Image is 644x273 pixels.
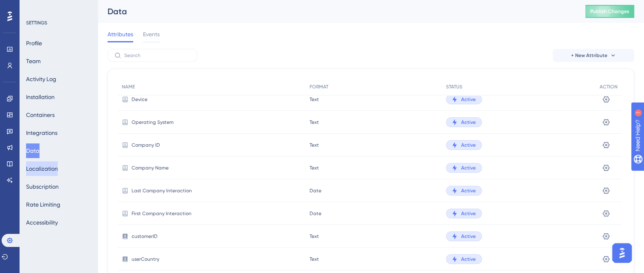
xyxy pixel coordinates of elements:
[26,125,57,140] button: Integrations
[26,54,41,68] button: Team
[310,142,319,148] span: Text
[600,84,618,90] span: ACTION
[310,84,328,90] span: FORMAT
[310,233,319,240] span: Text
[57,4,59,11] div: 1
[310,96,319,103] span: Text
[26,108,55,122] button: Containers
[461,233,476,240] span: Active
[26,36,42,51] button: Profile
[143,29,160,39] span: Events
[446,84,462,90] span: STATUS
[461,165,476,171] span: Active
[132,165,169,171] span: Company Name
[461,119,476,125] span: Active
[310,256,319,262] span: Text
[108,6,565,17] div: Data
[26,197,60,212] button: Rate Limiting
[124,53,190,58] input: Search
[26,90,55,104] button: Installation
[132,187,192,194] span: Last Company Interaction
[132,256,159,262] span: userCountry
[26,215,58,230] button: Accessibility
[610,241,634,265] iframe: UserGuiding AI Assistant Launcher
[310,165,319,171] span: Text
[310,119,319,125] span: Text
[19,2,51,12] span: Need Help?
[132,210,191,217] span: First Company Interaction
[26,72,56,86] button: Activity Log
[553,49,634,62] button: + New Attribute
[461,96,476,103] span: Active
[461,187,476,194] span: Active
[132,96,147,103] span: Device
[461,210,476,217] span: Active
[571,52,607,59] span: + New Attribute
[585,5,634,18] button: Publish Changes
[310,187,321,194] span: Date
[132,233,158,240] span: customerID
[108,29,133,39] span: Attributes
[132,142,160,148] span: Company ID
[26,161,58,176] button: Localization
[461,256,476,262] span: Active
[122,84,135,90] span: NAME
[590,8,629,15] span: Publish Changes
[26,20,92,26] div: SETTINGS
[26,179,59,194] button: Subscription
[461,142,476,148] span: Active
[26,143,40,158] button: Data
[310,210,321,217] span: Date
[132,119,174,125] span: Operating System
